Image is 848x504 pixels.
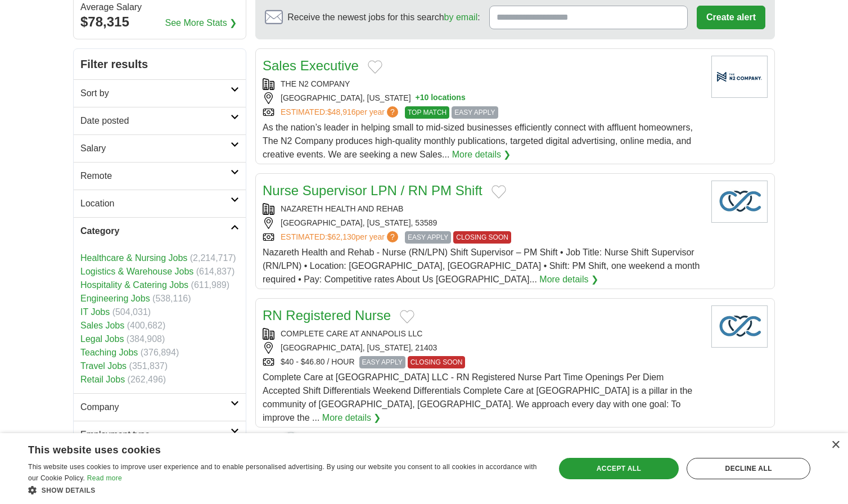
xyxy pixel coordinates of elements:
[80,361,127,371] a: Travel Jobs
[74,49,246,79] h2: Filter results
[327,107,356,116] span: $48,916
[196,267,235,276] span: (614,837)
[387,231,398,242] span: ?
[263,123,693,159] span: As the nation’s leader in helping small to mid-sized businesses efficiently connect with affluent...
[263,217,702,229] div: [GEOGRAPHIC_DATA], [US_STATE], 53589
[711,181,768,223] img: Company logo
[141,348,179,357] span: (376,894)
[80,375,125,384] a: Retail Jobs
[711,305,768,348] img: Company logo
[368,60,382,74] button: Add to favorite jobs
[281,231,400,244] a: ESTIMATED:$62,130per year?
[80,142,231,155] h2: Salary
[416,92,466,104] button: +10 locations
[260,430,314,475] img: apply-iq-scientist.png
[80,400,231,414] h2: Company
[263,92,702,104] div: [GEOGRAPHIC_DATA], [US_STATE]
[28,440,511,457] div: This website uses cookies
[80,267,193,276] a: Logistics & Warehouse Jobs
[74,217,246,245] a: Category
[263,308,391,323] a: RN Registered Nurse
[80,280,188,290] a: Hospitality & Catering Jobs
[129,361,168,371] span: (351,837)
[165,16,237,30] a: See More Stats ❯
[387,106,398,118] span: ?
[80,348,138,357] a: Teaching Jobs
[697,6,765,29] button: Create alert
[539,273,598,286] a: More details ❯
[127,321,166,330] span: (400,682)
[263,78,702,90] div: THE N2 COMPANY
[359,356,405,368] span: EASY APPLY
[452,106,498,119] span: EASY APPLY
[263,58,359,73] a: Sales Executive
[80,224,231,238] h2: Category
[190,253,236,263] span: (2,214,717)
[112,307,151,317] span: (504,031)
[444,12,478,22] a: by email
[74,162,246,190] a: Remote
[80,87,231,100] h2: Sort by
[263,372,692,422] span: Complete Care at [GEOGRAPHIC_DATA] LLC - RN Registered Nurse Part Time Openings Per Diem Accepted...
[405,231,451,244] span: EASY APPLY
[42,487,96,494] span: Show details
[128,375,166,384] span: (262,496)
[80,294,150,303] a: Engineering Jobs
[408,356,466,368] span: CLOSING SOON
[80,334,124,344] a: Legal Jobs
[80,3,239,12] div: Average Salary
[287,11,480,24] span: Receive the newest jobs for this search :
[322,411,381,425] a: More details ❯
[74,421,246,448] a: Employment type
[80,321,124,330] a: Sales Jobs
[559,458,679,479] div: Accept all
[687,458,810,479] div: Decline all
[28,463,537,482] span: This website uses cookies to improve user experience and to enable personalised advertising. By u...
[80,307,110,317] a: IT Jobs
[191,280,230,290] span: (611,989)
[405,106,449,119] span: TOP MATCH
[74,107,246,134] a: Date posted
[491,185,506,199] button: Add to favorite jobs
[74,134,246,162] a: Salary
[80,197,231,210] h2: Location
[327,232,356,241] span: $62,130
[80,428,231,442] h2: Employment type
[74,393,246,421] a: Company
[80,12,239,32] div: $78,315
[152,294,191,303] span: (538,116)
[80,169,231,183] h2: Remote
[400,310,414,323] button: Add to favorite jobs
[80,114,231,128] h2: Date posted
[263,356,702,368] div: $40 - $46.80 / HOUR
[127,334,165,344] span: (384,908)
[263,342,702,354] div: [GEOGRAPHIC_DATA], [US_STATE], 21403
[711,56,768,98] img: Company logo
[87,474,122,482] a: Read more, opens a new window
[74,79,246,107] a: Sort by
[263,328,702,340] div: COMPLETE CARE AT ANNAPOLIS LLC
[831,441,840,449] div: Close
[263,203,702,215] div: NAZARETH HEALTH AND REHAB
[453,231,511,244] span: CLOSING SOON
[452,148,511,161] a: More details ❯
[28,484,539,496] div: Show details
[74,190,246,217] a: Location
[416,92,420,104] span: +
[80,253,187,263] a: Healthcare & Nursing Jobs
[263,183,482,198] a: Nurse Supervisor LPN / RN PM Shift
[263,247,700,284] span: Nazareth Health and Rehab - Nurse (RN/LPN) Shift Supervisor – PM Shift • Job Title: Nurse Shift S...
[281,106,400,119] a: ESTIMATED:$48,916per year?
